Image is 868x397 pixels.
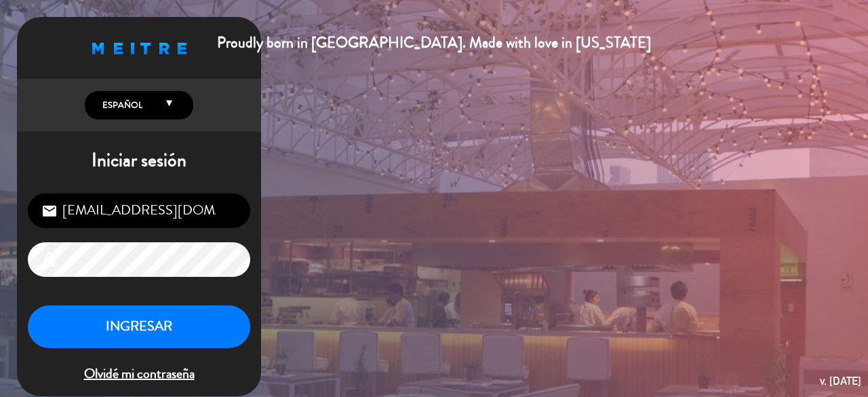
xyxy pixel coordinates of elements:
i: email [41,203,58,219]
div: v. [DATE] [820,372,861,390]
span: Olvidé mi contraseña [28,363,250,385]
input: Correo Electrónico [28,193,250,228]
i: lock [41,252,58,268]
span: Español [99,98,142,112]
h1: Iniciar sesión [17,149,261,172]
button: INGRESAR [28,305,250,348]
